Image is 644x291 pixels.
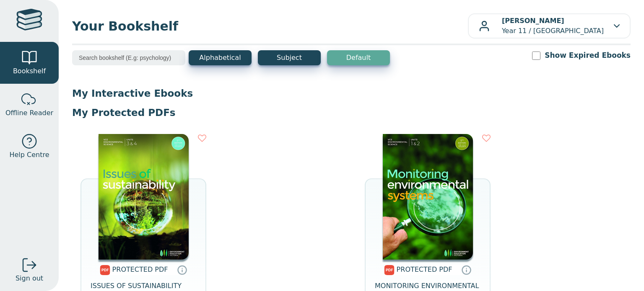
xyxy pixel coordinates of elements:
img: 6b3e2035-f1c3-4c3f-8004-332c1b7f9f0c.png [383,134,473,260]
button: Default [327,50,390,65]
p: My Protected PDFs [72,106,631,119]
span: Sign out [16,273,43,283]
button: Alphabetical [189,50,252,65]
span: Offline Reader [5,108,53,118]
img: pdf.svg [384,265,395,275]
img: pdf.svg [100,265,110,275]
span: PROTECTED PDF [112,265,168,273]
b: [PERSON_NAME] [502,17,564,25]
input: Search bookshelf (E.g: psychology) [72,50,185,65]
a: Protected PDFs cannot be printed, copied or shared. They can be accessed online through Education... [177,265,187,275]
a: Protected PDFs cannot be printed, copied or shared. They can be accessed online through Education... [461,265,471,275]
button: [PERSON_NAME]Year 11 / [GEOGRAPHIC_DATA] [468,13,631,39]
span: PROTECTED PDF [397,265,452,273]
p: My Interactive Ebooks [72,87,631,100]
img: 2fa10048-51c1-4f76-9d41-c5794f24c20d.png [99,134,189,260]
span: Help Centre [9,150,49,160]
p: Year 11 / [GEOGRAPHIC_DATA] [502,16,604,36]
span: Your Bookshelf [72,17,468,36]
span: Bookshelf [13,66,46,76]
button: Subject [258,50,321,65]
label: Show Expired Ebooks [545,50,631,61]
